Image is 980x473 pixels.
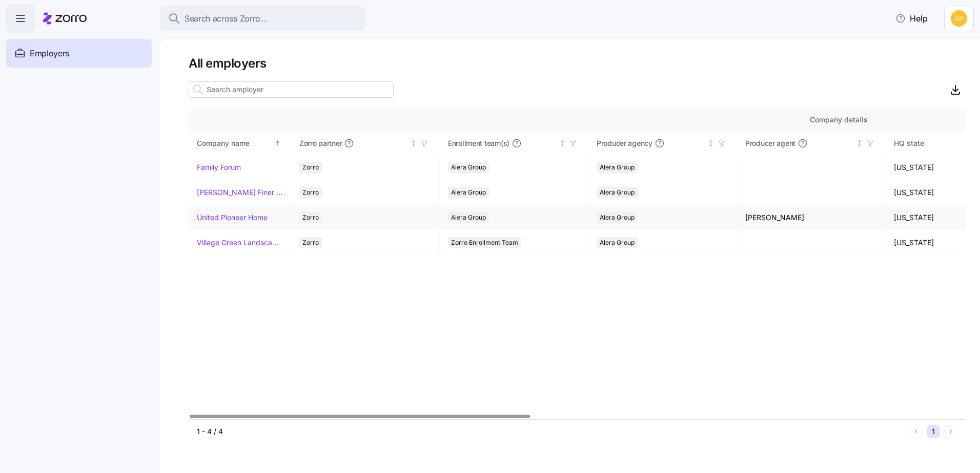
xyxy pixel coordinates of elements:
[302,212,319,223] span: Zorro
[440,132,588,155] th: Enrollment team(s)Not sorted
[410,140,417,147] div: Not sorted
[197,238,282,248] a: Village Green Landscapes
[600,187,635,198] span: Alera Group
[30,47,69,60] span: Employers
[302,187,319,198] span: Zorro
[6,39,152,68] a: Employers
[451,162,486,173] span: Alera Group
[737,132,886,155] th: Producer agentNot sorted
[559,140,566,147] div: Not sorted
[274,140,281,147] div: Sorted ascending
[302,237,319,248] span: Zorro
[197,187,282,198] a: [PERSON_NAME] Finer Meats
[927,425,940,438] button: 1
[197,212,268,223] a: United Pioneer Home
[160,6,365,31] button: Search across Zorro...
[909,425,923,438] button: Previous page
[600,212,635,223] span: Alera Group
[302,162,319,173] span: Zorro
[189,81,394,98] input: Search employer
[451,237,518,248] span: Zorro Enrollment Team
[197,162,241,173] a: Family Forum
[944,425,957,438] button: Next page
[197,426,905,437] div: 1 - 4 / 4
[707,140,714,147] div: Not sorted
[597,138,652,148] span: Producer agency
[737,205,886,230] td: [PERSON_NAME]
[291,132,440,155] th: Zorro partnerNot sorted
[951,10,967,27] img: 0cde023fa4344edf39c6fb2771ee5dcf
[451,212,486,223] span: Alera Group
[299,138,342,148] span: Zorro partner
[600,237,635,248] span: Alera Group
[745,138,795,148] span: Producer agent
[451,187,486,198] span: Alera Group
[895,12,928,25] span: Help
[856,140,863,147] div: Not sorted
[588,132,737,155] th: Producer agencyNot sorted
[189,55,966,71] h1: All employers
[197,138,273,149] div: Company name
[185,12,268,25] span: Search across Zorro...
[448,138,509,148] span: Enrollment team(s)
[887,8,936,29] button: Help
[600,162,635,173] span: Alera Group
[189,132,291,155] th: Company nameSorted ascending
